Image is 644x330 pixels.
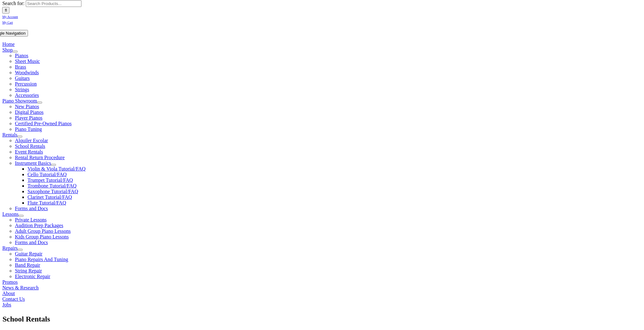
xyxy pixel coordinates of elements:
button: Open submenu of Piano Showroom [37,102,42,103]
a: Clarinet Tutorial/FAQ [27,194,72,200]
span: My Cart [2,21,13,24]
a: Piano Showroom [2,98,37,103]
a: Band Repair [15,262,40,268]
a: Audition Prep Packages [15,223,63,228]
a: Instrument Basics [15,160,51,166]
a: Percussion [15,81,36,87]
span: My Account [2,15,18,19]
a: Rentals [2,132,17,137]
a: Guitar Repair [15,251,42,256]
a: Player Pianos [15,115,42,120]
a: Contact Us [2,296,25,302]
a: Private Lessons [15,217,47,222]
a: Adult Group Piano Lessons [15,228,70,234]
a: News & Research [2,285,39,290]
a: Violin & Viola Tutorial/FAQ [27,166,86,171]
a: Pianos [15,53,28,58]
a: Accessories [15,92,39,98]
input: Search Products... [26,0,81,7]
a: About [2,291,15,296]
a: Digital Pianos [15,109,43,115]
a: String Repair [15,268,42,273]
span: Rental Return Procedure [15,155,64,160]
a: My Account [2,14,18,19]
a: Repairs [2,245,18,251]
a: My Cart [2,19,13,25]
input: Search [2,7,9,14]
a: Sheet Music [15,59,40,64]
a: Certified Pre-Owned Pianos [15,121,71,126]
a: Alquiler Escolar [15,138,48,143]
button: Open submenu of Lessons [19,215,24,217]
a: Brass [15,64,26,70]
a: Woodwinds [15,70,39,75]
h1: School Rentals [3,314,641,325]
a: Event Rentals [15,149,43,154]
span: Search for: [2,1,25,6]
a: Lessons [2,211,19,217]
a: School Rentals [15,143,45,149]
a: Forms and Docs [15,206,48,211]
a: Piano Repairs And Tuning [15,257,68,262]
a: Forms and Docs [15,240,48,245]
a: Strings [15,87,29,92]
a: Kids Group Piano Lessons [15,234,69,239]
a: Home [2,42,14,47]
a: Jobs [2,302,11,307]
a: Flute Tutorial/FAQ [27,200,66,205]
span: Guitars [15,76,30,81]
a: Electronic Repair [15,274,50,279]
button: Open submenu of Rentals [17,136,22,137]
a: Promos [2,279,18,285]
button: Open submenu of Repairs [18,249,23,251]
a: New Pianos [15,104,39,109]
button: Open submenu of Shop [13,51,18,53]
a: Saxophone Tutorial/FAQ [27,189,78,194]
a: Trumpet Tutorial/FAQ [27,177,73,183]
a: Trombone Tutorial/FAQ [27,183,76,188]
a: Cello Tutorial/FAQ [27,172,67,177]
button: Open submenu of Instrument Basics [51,164,56,166]
a: Piano Tuning [15,126,42,132]
section: Page Title Bar [3,314,641,325]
